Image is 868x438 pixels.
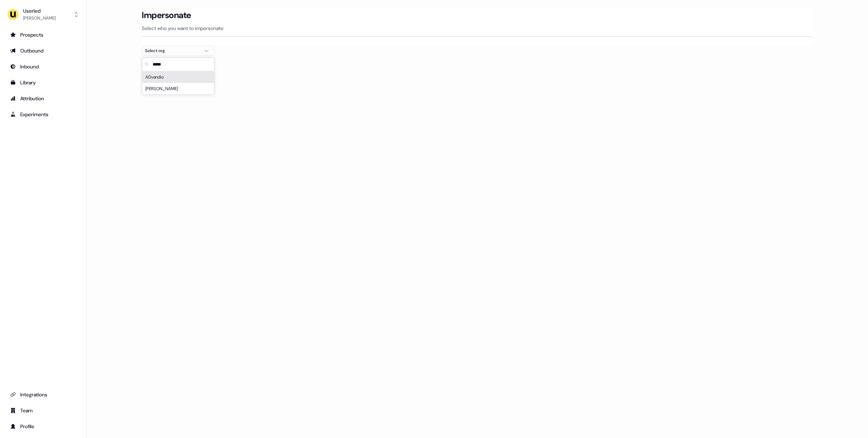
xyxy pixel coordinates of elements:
a: Go to integrations [6,389,81,400]
button: Userled[PERSON_NAME] [6,6,81,23]
a: Go to Inbound [6,61,81,72]
div: Inbound [10,63,76,70]
div: Suggestions [142,71,214,94]
a: Go to experiments [6,109,81,120]
div: Outbound [10,47,76,54]
div: Prospects [10,31,76,38]
div: [PERSON_NAME] [142,83,214,94]
div: [PERSON_NAME] [23,14,56,22]
a: Go to prospects [6,29,81,41]
div: Select org [145,47,199,54]
div: Experiments [10,111,76,118]
div: ADvendio [142,71,214,83]
a: Go to team [6,405,81,416]
button: Select org [142,46,214,56]
div: Userled [23,7,56,14]
a: Go to outbound experience [6,45,81,56]
div: Profile [10,423,76,430]
a: Go to profile [6,421,81,432]
h3: Impersonate [142,10,191,21]
div: Attribution [10,95,76,102]
p: Select who you want to impersonate [142,25,813,32]
a: Go to templates [6,77,81,88]
div: Team [10,407,76,414]
a: Go to attribution [6,93,81,104]
div: Library [10,79,76,86]
div: Integrations [10,391,76,398]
